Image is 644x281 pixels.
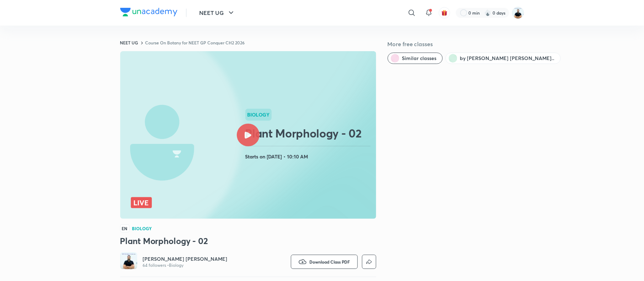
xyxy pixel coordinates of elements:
[143,263,228,268] p: 64 followers • Biology
[145,40,245,45] a: Course On Botany for NEET GP Conquer CH2 2026
[484,9,491,16] img: streak
[512,7,524,19] img: Subhash Chandra Yadav
[120,235,376,247] h3: Plant Morphology - 02
[120,8,177,16] img: Company Logo
[120,40,138,45] a: NEET UG
[439,7,450,18] button: avatar
[195,6,240,20] button: NEET UG
[120,252,137,269] img: Avatar
[291,255,358,269] button: Download Class PDF
[132,226,152,231] h4: Biology
[120,252,137,271] a: Avatar
[446,53,561,64] button: by Subhash Chandra Yadav
[143,255,228,263] a: [PERSON_NAME] [PERSON_NAME]
[441,10,448,16] img: avatar
[120,225,129,232] span: EN
[310,259,350,265] span: Download Class PDF
[120,8,177,18] a: Company Logo
[388,53,443,64] button: Similar classes
[460,55,555,62] span: by Subhash Chandra Yadav
[245,152,373,161] h4: Starts on [DATE] • 10:10 AM
[388,40,524,48] h5: More free classes
[245,126,373,140] h2: Plant Morphology - 02
[402,55,437,62] span: Similar classes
